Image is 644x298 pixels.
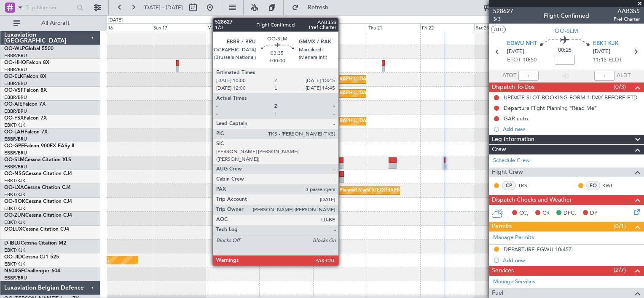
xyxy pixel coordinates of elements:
a: EBBR/BRU [4,94,27,101]
div: Sat 16 [98,23,152,31]
span: (0/3) [614,82,626,91]
span: OO-FSX [4,116,24,121]
div: Sat 23 [474,23,528,31]
span: [DATE] [593,48,610,56]
div: Add new [503,257,640,264]
a: EBBR/BRU [4,150,27,156]
a: OO-GPEFalcon 900EX EASy II [4,144,74,149]
button: UTC [491,26,506,33]
div: Flight Confirmed [544,11,589,20]
div: Mon 18 [206,23,259,31]
div: Thu 21 [367,23,420,31]
a: OO-VSFFalcon 8X [4,88,47,93]
a: EBBR/BRU [4,275,27,281]
span: Dispatch Checks and Weather [492,195,572,205]
span: OO-SLM [4,157,24,162]
div: null [GEOGRAPHIC_DATA]-[GEOGRAPHIC_DATA] [315,115,422,128]
span: N604GF [4,269,24,274]
span: EBKT KJK [593,40,619,48]
div: Fri 22 [420,23,474,31]
a: TKS [518,182,537,189]
span: Permits [492,222,512,231]
span: ETOT [507,56,521,64]
a: OO-HHOFalcon 8X [4,60,49,65]
a: OO-AIEFalcon 7X [4,102,46,107]
span: OO-JID [4,255,22,260]
a: OO-WLPGlobal 5500 [4,46,54,51]
span: AAB35S [614,7,640,16]
span: ALDT [617,72,631,80]
span: D-IBLU [4,241,21,246]
span: All Aircraft [22,20,89,26]
div: UPDATE SLOT BOOKING FORM 1 DAY BEFORE ETD [504,94,638,101]
div: Add new [503,125,640,133]
a: Manage Permits [493,234,534,242]
a: Manage Services [493,278,535,286]
div: CP [502,181,516,190]
a: N604GFChallenger 604 [4,269,60,274]
span: OO-HHO [4,60,26,65]
a: EBKT/KJK [4,219,25,226]
span: OO-GPE [4,144,24,149]
div: Wed 20 [313,23,367,31]
span: Flight Crew [492,168,523,177]
span: 3/3 [493,16,513,23]
span: OO-AIE [4,102,22,107]
input: --:-- [518,71,539,81]
span: Services [492,266,514,276]
a: EBKT/KJK [4,192,25,198]
a: OO-LAHFalcon 7X [4,130,48,135]
div: GAR auto [504,115,528,122]
span: Dispatch To-Dos [492,82,534,92]
span: Pref Charter [614,16,640,23]
a: EBKT/KJK [4,122,25,128]
a: EBBR/BRU [4,80,27,87]
a: OO-ZUNCessna Citation CJ4 [4,213,72,218]
a: OO-ELKFalcon 8X [4,74,46,79]
a: EBKT/KJK [4,205,25,212]
a: OO-NSGCessna Citation CJ4 [4,171,72,176]
div: [DATE] [108,17,123,24]
div: Sun 17 [152,23,205,31]
span: OO-LAH [4,130,24,135]
div: Departure Flight Planning *Read Me* [504,104,597,112]
a: EBKT/KJK [4,178,25,184]
a: OO-FSXFalcon 7X [4,116,47,121]
span: Fuel [492,288,503,298]
div: null [GEOGRAPHIC_DATA] ([GEOGRAPHIC_DATA]) [315,87,425,100]
span: 10:50 [523,56,537,64]
div: null [GEOGRAPHIC_DATA] ([GEOGRAPHIC_DATA]) [315,73,425,86]
span: OO-NSG [4,171,25,176]
span: OOLUX [4,227,22,232]
span: OO-VSF [4,88,24,93]
span: ELDT [609,56,622,64]
span: Refresh [301,5,336,11]
a: EBKT/KJK [4,247,25,253]
a: KWI [602,182,621,189]
span: CR [542,209,550,218]
div: Planned Maint [GEOGRAPHIC_DATA] ([GEOGRAPHIC_DATA] National) [340,184,492,197]
a: OO-SLMCessna Citation XLS [4,157,71,162]
span: ATOT [502,72,516,80]
span: Leg Information [492,135,534,144]
span: 11:15 [593,56,606,64]
span: OO-SLM [555,27,578,35]
span: OO-ROK [4,199,25,204]
a: Schedule Crew [493,157,530,165]
a: EBKT/KJK [4,261,25,267]
div: DEPARTURE EGWU 10:45Z [504,246,572,253]
button: Refresh [288,1,338,14]
span: OO-ZUN [4,213,25,218]
span: CC, [519,209,529,218]
a: EBBR/BRU [4,136,27,142]
span: (2/7) [614,266,626,274]
a: EBBR/BRU [4,164,27,170]
input: Trip Number [26,1,72,14]
span: OO-LXA [4,185,24,190]
a: OO-LXACessna Citation CJ4 [4,185,71,190]
span: (0/1) [614,222,626,231]
div: FO [586,181,600,190]
button: All Aircraft [9,16,91,30]
span: Crew [492,145,506,154]
span: DP [590,209,598,218]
